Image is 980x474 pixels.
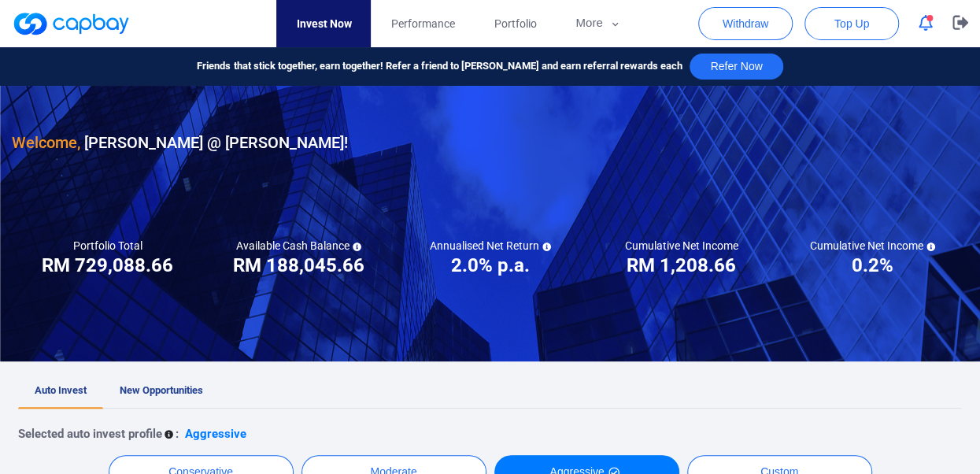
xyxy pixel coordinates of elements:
[120,384,203,396] span: New Opportunities
[494,15,536,32] span: Portfolio
[852,253,893,278] h3: 0.2%
[690,54,782,80] button: Refer Now
[390,15,454,32] span: Performance
[176,424,179,443] p: :
[451,253,530,278] h3: 2.0% p.a.
[18,424,162,443] p: Selected auto invest profile
[73,239,142,253] h5: Portfolio Total
[185,424,246,443] p: Aggressive
[834,16,869,31] span: Top Up
[35,384,87,396] span: Auto Invest
[627,253,736,278] h3: RM 1,208.66
[197,58,682,75] span: Friends that stick together, earn together! Refer a friend to [PERSON_NAME] and earn referral rew...
[625,239,738,253] h5: Cumulative Net Income
[698,7,793,40] button: Withdraw
[42,253,173,278] h3: RM 729,088.66
[804,7,899,40] button: Top Up
[12,133,80,152] span: Welcome,
[810,239,935,253] h5: Cumulative Net Income
[236,239,361,253] h5: Available Cash Balance
[12,130,348,155] h3: [PERSON_NAME] @ [PERSON_NAME] !
[233,253,364,278] h3: RM 188,045.66
[430,239,551,253] h5: Annualised Net Return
